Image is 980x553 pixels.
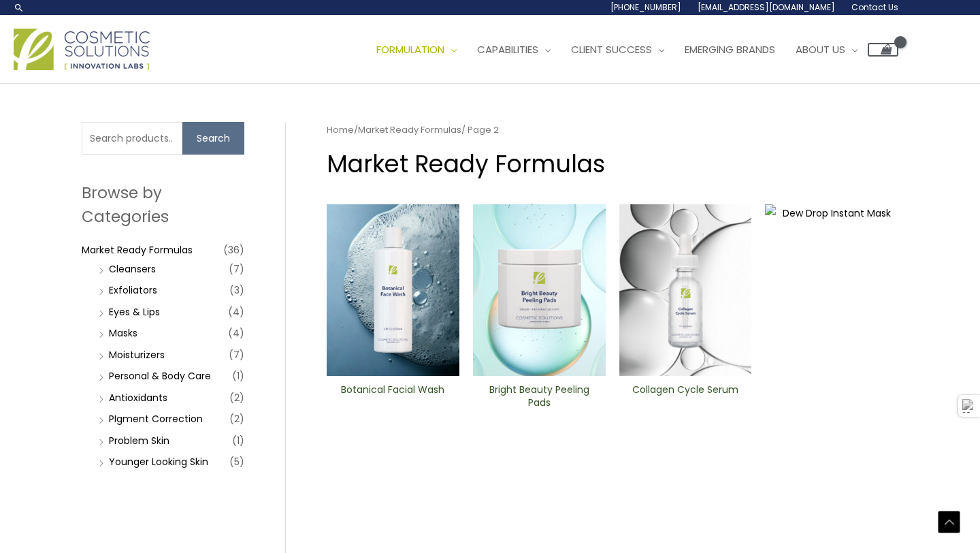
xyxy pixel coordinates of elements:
[338,383,448,414] a: Botanical Facial Wash
[109,262,156,276] a: Cleansers
[109,348,165,362] a: Moisturizers
[327,122,898,138] nav: Breadcrumb
[182,122,244,155] button: Search
[327,204,459,376] img: Botanical Facial Wash
[473,204,606,376] img: Bright Beauty Peeling Pads
[376,42,444,57] span: Formulation
[356,29,898,70] nav: Site Navigation
[229,409,244,428] span: (2)
[561,29,674,70] a: Client Success
[366,29,467,70] a: Formulation
[109,412,203,426] a: PIgment Correction
[232,431,244,450] span: (1)
[228,302,244,321] span: (4)
[630,383,740,414] a: Collagen Cycle Serum
[229,259,244,279] span: (7)
[109,326,137,340] a: Masks
[82,181,244,227] h2: Browse by Categories
[698,1,835,13] span: [EMAIL_ADDRESS][DOMAIN_NAME]
[619,204,752,376] img: Collagen Cycle Serum
[109,434,169,447] a: Problem Skin
[109,369,211,383] a: Personal & Body Care
[82,122,182,155] input: Search products…
[232,366,244,385] span: (1)
[229,345,244,364] span: (7)
[229,452,244,471] span: (5)
[327,147,898,180] h1: Market Ready Formulas
[485,383,594,414] a: Bright Beauty Peeling Pads
[109,391,167,405] a: Antioxidants
[785,29,868,70] a: About Us
[796,42,845,57] span: About Us
[630,383,740,409] h2: Collagen Cycle Serum
[477,42,538,57] span: Capabilities
[338,383,448,409] h2: Botanical Facial Wash
[485,383,594,409] h2: Bright Beauty Peeling Pads
[610,1,681,13] span: [PHONE_NUMBER]
[467,29,561,70] a: Capabilities
[571,42,652,57] span: Client Success
[228,323,244,343] span: (4)
[109,283,157,297] a: Exfoliators
[674,29,785,70] a: Emerging Brands
[229,281,244,300] span: (3)
[14,29,150,70] img: Cosmetic Solutions Logo
[868,43,898,57] a: View Shopping Cart, empty
[358,123,461,136] a: Market Ready Formulas
[851,1,898,13] span: Contact Us
[229,388,244,407] span: (2)
[82,243,193,257] a: Market Ready Formulas
[223,240,244,259] span: (36)
[109,455,208,469] a: Younger Looking Skin
[327,123,354,136] a: Home
[14,2,24,13] a: Search icon link
[685,42,775,57] span: Emerging Brands
[109,305,160,319] a: Eyes & Lips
